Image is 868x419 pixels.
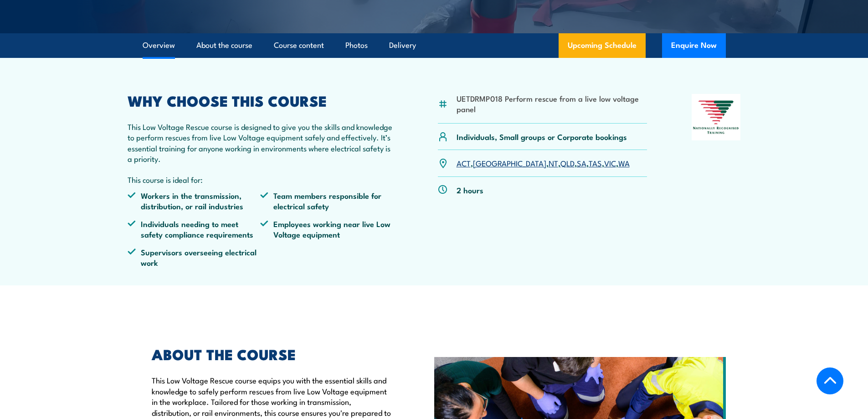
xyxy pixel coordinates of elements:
li: Individuals needing to meet safety compliance requirements [128,218,261,240]
a: TAS [589,157,602,168]
p: 2 hours [457,185,483,195]
a: About the course [196,33,252,57]
li: Supervisors overseeing electrical work [128,247,261,268]
a: Photos [345,33,368,57]
a: Upcoming Schedule [559,33,646,58]
a: SA [577,157,586,168]
h2: WHY CHOOSE THIS COURSE [128,94,394,107]
p: Individuals, Small groups or Corporate bookings [457,131,627,142]
img: Nationally Recognised Training logo. [692,94,741,140]
p: This course is ideal for: [128,174,394,185]
li: Team members responsible for electrical safety [260,190,393,212]
a: VIC [604,157,616,168]
li: UETDRMP018 Perform rescue from a live low voltage panel [457,93,647,114]
li: Employees working near live Low Voltage equipment [260,218,393,240]
li: Workers in the transmission, distribution, or rail industries [128,190,261,212]
a: WA [618,157,630,168]
a: Delivery [389,33,416,57]
p: This Low Voltage Rescue course is designed to give you the skills and knowledge to perform rescue... [128,121,394,164]
p: , , , , , , , [457,158,630,168]
h2: ABOUT THE COURSE [152,347,392,360]
button: Enquire Now [662,33,726,58]
a: NT [549,157,558,168]
a: Course content [274,33,324,57]
a: Overview [143,33,175,57]
a: ACT [457,157,471,168]
a: [GEOGRAPHIC_DATA] [473,157,546,168]
a: QLD [560,157,575,168]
